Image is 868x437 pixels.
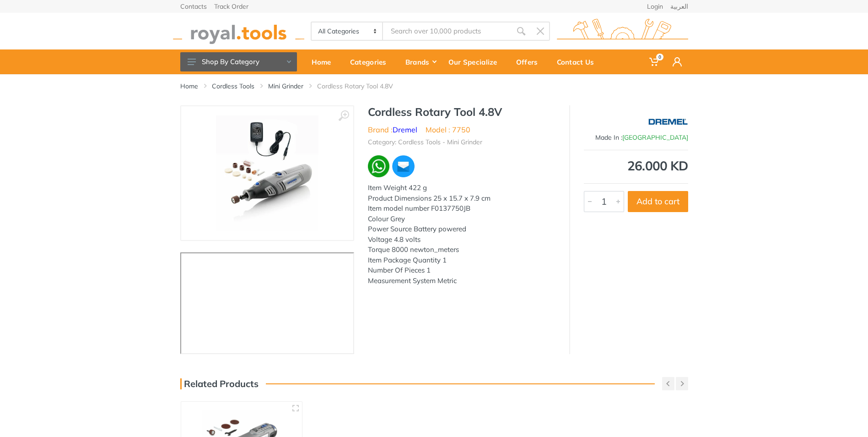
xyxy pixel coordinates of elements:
div: Brands [399,52,442,71]
a: Offers [510,49,550,74]
a: 0 [643,49,666,74]
img: Dremel [648,110,688,133]
span: [GEOGRAPHIC_DATA] [622,133,688,142]
h1: Cordless Rotary Tool 4.8V [368,105,555,119]
a: العربية [670,3,688,10]
nav: breadcrumb [180,82,688,91]
a: Contacts [180,3,207,10]
img: ma.webp [391,154,415,178]
a: Categories [344,49,399,74]
div: Made In : [584,133,688,142]
div: Contact Us [550,52,607,71]
img: Royal Tools - Cordless Rotary Tool 4.8V [216,115,318,231]
img: wa.webp [368,155,390,177]
h3: Related Products [180,378,259,389]
select: Category [312,22,383,40]
div: Offers [510,52,550,71]
a: Mini Grinder [268,82,303,91]
div: Item Weight 422 g Product Dimensions 25 x 15.7 x 7.9 cm Item model number F0137750JB Colour Grey ... [368,183,555,286]
a: Cordless Tools [212,82,254,91]
a: Login [647,3,663,10]
a: Our Specialize [442,49,510,74]
div: Home [305,52,344,71]
li: Category: Cordless Tools - Mini Grinder [368,137,482,147]
button: Add to cart [628,191,688,212]
img: royal.tools Logo [173,19,304,44]
li: Model : 7750 [426,124,470,135]
li: Cordless Rotary Tool 4.8V [317,82,407,91]
button: Shop By Category [180,52,297,71]
div: 26.000 KD [584,159,688,172]
a: Contact Us [550,49,607,74]
a: Home [305,49,344,74]
img: royal.tools Logo [557,19,688,44]
a: Dremel [393,125,417,134]
a: Home [180,82,198,91]
span: 0 [656,54,663,60]
div: Our Specialize [442,52,510,71]
a: Track Order [214,3,248,10]
div: Categories [344,52,399,71]
li: Brand : [368,124,417,135]
input: Site search [383,22,511,41]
